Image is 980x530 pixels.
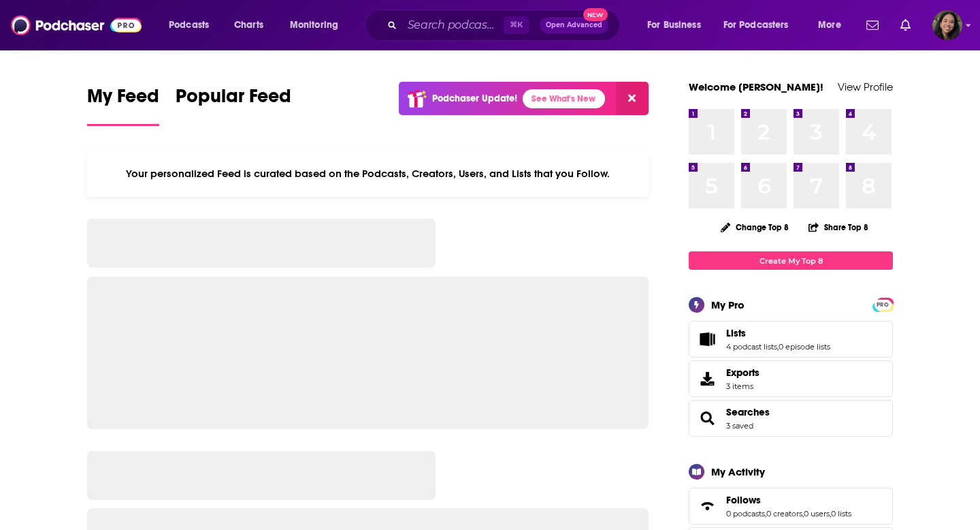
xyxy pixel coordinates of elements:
span: Exports [726,367,759,379]
span: Popular Feed [176,84,291,116]
a: Follows [693,497,721,516]
a: 0 users [804,509,830,518]
a: Welcome [PERSON_NAME]! [689,80,823,93]
span: Logged in as BroadleafBooks2 [932,10,962,40]
div: Your personalized Feed is curated based on the Podcasts, Creators, Users, and Lists that you Follow. [87,151,649,197]
a: 4 podcast lists [726,342,777,352]
img: Podchaser - Follow, Share and Rate Podcasts [11,12,142,38]
a: Charts [225,14,272,36]
a: Create My Top 8 [689,251,893,270]
span: ⌘ K [504,16,529,34]
a: Lists [726,327,830,339]
a: Show notifications dropdown [895,14,916,37]
img: User Profile [932,10,962,40]
a: Lists [693,330,721,349]
span: Podcasts [169,16,209,35]
div: My Pro [711,298,745,311]
span: Lists [689,321,893,358]
a: My Feed [87,84,159,126]
span: , [830,509,831,518]
button: open menu [280,14,356,36]
a: Searches [726,406,770,418]
a: Searches [693,409,721,428]
span: PRO [875,300,891,310]
button: Show profile menu [932,10,962,40]
span: Follows [689,488,893,525]
div: My Activity [711,465,765,478]
span: , [802,509,804,518]
button: open menu [159,14,227,36]
a: See What's New [523,89,605,108]
button: Change Top 8 [713,219,797,236]
button: Open AdvancedNew [540,17,608,33]
span: Monitoring [290,16,338,35]
a: Popular Feed [176,84,291,126]
span: Searches [689,400,893,437]
a: Exports [689,360,893,397]
a: Follows [726,494,851,506]
span: For Business [647,16,701,35]
button: open menu [715,14,808,36]
a: 3 saved [726,421,753,431]
span: , [777,342,779,352]
span: Open Advanced [546,22,602,29]
p: Podchaser Update! [432,93,517,104]
span: Follows [726,494,761,506]
a: 0 lists [831,509,851,518]
span: Lists [726,327,746,339]
span: Charts [234,16,263,35]
button: Share Top 8 [808,214,869,240]
a: View Profile [838,80,893,93]
div: Search podcasts, credits, & more... [378,10,633,41]
span: 3 items [726,381,759,391]
input: Search podcasts, credits, & more... [402,14,504,36]
span: Exports [693,369,721,388]
span: For Podcasters [723,16,789,35]
span: More [818,16,841,35]
span: My Feed [87,84,159,116]
button: open menu [638,14,718,36]
a: PRO [875,299,891,309]
a: 0 creators [766,509,802,518]
span: New [583,8,608,21]
a: 0 podcasts [726,509,765,518]
button: open menu [808,14,858,36]
a: Show notifications dropdown [861,14,884,37]
span: , [765,509,766,518]
a: 0 episode lists [779,342,830,352]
